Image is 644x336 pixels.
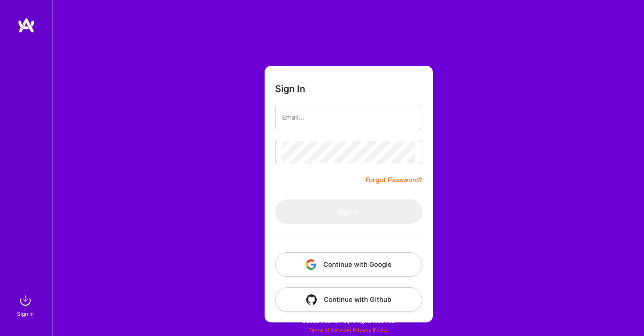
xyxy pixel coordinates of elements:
img: sign in [17,292,34,309]
a: Terms of Service [308,327,350,333]
button: Sign In [275,199,422,224]
a: sign inSign In [18,292,34,318]
a: Privacy Policy [353,327,388,333]
button: Continue with Google [275,252,422,277]
img: icon [306,294,317,305]
button: Continue with Github [275,287,422,312]
img: icon [306,259,316,270]
span: | [308,327,388,333]
div: Sign In [17,309,34,318]
h3: Sign In [275,83,305,94]
a: Forgot Password? [365,175,422,185]
img: logo [18,18,35,33]
div: © 2025 ATeams Inc., All rights reserved. [53,310,644,332]
input: Email... [282,106,415,128]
